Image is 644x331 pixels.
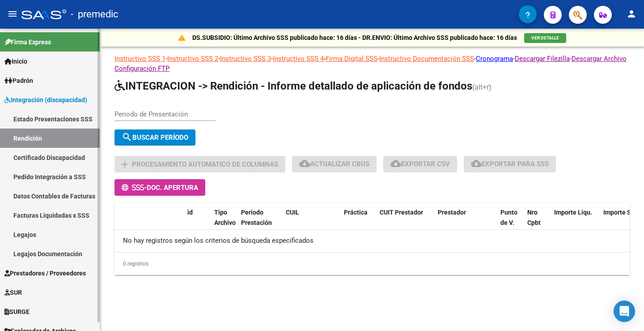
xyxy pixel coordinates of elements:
span: CUIL [286,209,299,216]
a: Instructivo Documentación SSS [379,55,474,63]
a: Instructivo SSS 3 [220,55,271,63]
span: Tipo Archivo [214,209,236,226]
span: Padrón [4,76,33,86]
span: Nro Cpbt [527,209,541,226]
a: Instructivo SSS 4 [273,55,324,63]
mat-icon: menu [7,9,18,19]
button: Procesamiento automatico de columnas [114,156,285,172]
button: Exportar CSV [383,156,457,172]
span: Integración (discapacidad) [4,95,87,105]
span: Actualizar CBUs [299,160,369,168]
div: No hay registros según los criterios de búsqueda especificados [114,230,630,252]
span: INTEGRACION -> Rendición - Informe detallado de aplicación de fondos [114,80,472,92]
span: id [187,209,193,216]
span: Importe Liqu. [554,209,592,216]
span: Prestadores / Proveedores [4,268,86,278]
span: SUR [4,288,22,297]
datatable-header-cell: CUIT Prestador [376,203,434,242]
button: VER DETALLE [524,33,566,43]
span: Importe Solic. [603,209,643,216]
a: Instructivo SSS 2 [167,55,218,63]
mat-icon: person [626,9,637,19]
button: Buscar Período [114,129,195,146]
div: Open Intercom Messenger [614,301,635,322]
mat-icon: cloud_download [471,158,482,169]
datatable-header-cell: id [184,203,211,242]
div: 0 registros [114,253,630,275]
span: Buscar Período [122,133,188,142]
p: DS.SUBSIDIO: Último Archivo SSS publicado hace: 16 días - DR.ENVIO: Último Archivo SSS publicado ... [192,33,517,43]
p: - - - - - - - - [114,54,630,73]
span: Inicio [4,56,27,66]
span: Prestador [438,209,466,216]
a: Instructivo SSS 1 [114,55,165,63]
a: Descargar Filezilla [515,55,570,63]
datatable-header-cell: Prestador [434,203,497,242]
datatable-header-cell: CUIL [282,203,340,242]
span: SURGE [4,307,30,317]
span: VER DETALLE [531,35,559,40]
mat-icon: cloud_download [299,158,310,169]
datatable-header-cell: Práctica [340,203,376,242]
datatable-header-cell: Importe Liqu. [551,203,600,242]
datatable-header-cell: Periodo Prestación [237,203,282,242]
span: - [122,184,147,192]
button: -Doc. Apertura [114,179,205,196]
datatable-header-cell: Punto de V. [497,203,524,242]
span: Firma Express [4,37,51,47]
mat-icon: search [122,132,132,142]
span: Práctica [344,209,368,216]
span: - premedic [71,4,119,24]
span: Doc. Apertura [147,184,198,192]
span: Exportar para SSS [471,160,549,168]
mat-icon: add [119,159,130,170]
span: Exportar CSV [390,160,450,168]
span: CUIT Prestador [380,209,423,216]
button: Exportar para SSS [464,156,556,172]
mat-icon: cloud_download [390,158,401,169]
datatable-header-cell: Tipo Archivo [211,203,237,242]
datatable-header-cell: Nro Cpbt [524,203,551,242]
span: (alt+r) [472,83,491,91]
button: Actualizar CBUs [292,156,377,172]
span: Procesamiento automatico de columnas [132,160,278,168]
span: Punto de V. [500,209,517,226]
span: Periodo Prestación [241,209,272,226]
a: Cronograma [476,55,513,63]
a: Firma Digital SSS [326,55,377,63]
